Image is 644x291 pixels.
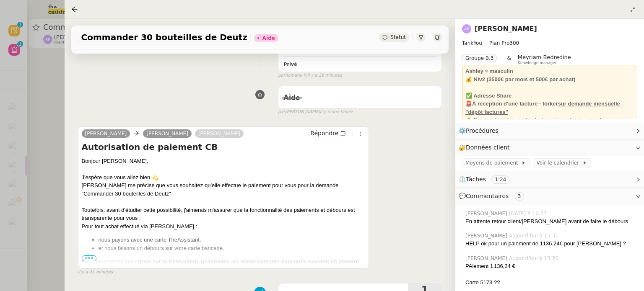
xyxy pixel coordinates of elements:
span: Aujourd’hui à 15:31 [509,232,560,239]
p: nous payons avec une carte TheAssistant, [99,236,366,244]
span: Procédures [466,127,499,134]
span: Moyens de paiement [465,159,521,167]
span: ⚙️ [459,126,502,136]
span: Aide [283,94,300,102]
a: [PERSON_NAME] [82,130,130,137]
strong: ✅ Adresse Share [465,93,512,99]
span: il y a une heure [320,108,353,116]
nz-tag: 1:24 [491,175,509,184]
span: Meyriam Bedredine [518,54,571,60]
strong: Ashley = masculin [465,68,513,74]
p: Toutefois, avant d'étudier cette possibilité, j'aimerais m'assurer que la fonctionnalité des paie... [82,206,366,222]
div: 🔐Données client [455,139,644,156]
span: [PERSON_NAME] [465,210,509,217]
span: ••• [82,255,97,261]
span: & [507,54,511,65]
strong: si non urgent [567,117,601,123]
span: ⏲️ [459,176,517,183]
span: Aujourd’hui à 15:30 [509,255,560,262]
span: il y a 26 minutes [307,72,343,79]
small: Romane V. [278,72,342,79]
nz-tag: 3 [514,192,525,201]
span: Voir le calendrier [536,159,582,167]
div: 💬Commentaires 3 [455,188,644,204]
span: Statut [390,34,406,40]
p: Pour tout achat effectué via [PERSON_NAME] : [82,222,366,231]
b: Privé [283,62,297,67]
a: [PERSON_NAME] [143,130,192,137]
a: [PERSON_NAME] [475,25,537,33]
strong: frais sur la transaction, néanmoins les établissements bancaires peuvent en prendre [140,258,359,265]
button: Répondre [307,129,349,138]
div: En attente retour client/[PERSON_NAME] avant de faire le débours [465,217,637,226]
small: [PERSON_NAME] [278,108,353,116]
strong: relances [502,117,525,123]
u: sur demande mensuelle "dépôt factures" [465,100,620,115]
span: Commentaires [466,193,509,199]
div: Carte 5173 ?? [465,278,637,287]
span: Tâches [466,176,486,183]
img: svg [462,24,471,33]
div: PAiement 1 136,24 € [465,262,637,270]
p: [PERSON_NAME] me précise que vous souhaitez qu'elle effectue le paiement pour vous pour la demand... [82,181,366,198]
div: ⚠️ Espacer les de plusieurs jours [465,116,634,124]
span: 300 [509,40,519,46]
p: J'espère que vous allez bien 💫 [82,173,366,182]
span: [PERSON_NAME] [465,232,509,239]
a: [PERSON_NAME] [195,130,244,137]
span: Commander 30 bouteilles de Deutz [81,33,247,41]
span: il y a 41 minutes [78,269,113,276]
nz-tag: Groupe B.3 [462,54,497,62]
span: Données client [466,144,510,151]
p: Bonjour [PERSON_NAME], [82,157,366,165]
span: TankYou [462,40,482,46]
span: par [278,72,285,79]
p: et nous faisons un débours sur votre carte bancaire. [99,244,366,252]
h4: Autorisation de paiement CB [82,141,366,153]
span: 💬 [459,193,527,199]
strong: 🚨À réception d'une facture - forker [465,100,620,115]
div: ⏲️Tâches 1:24 [455,171,644,188]
span: Plan Pro [489,40,509,46]
span: par [278,108,285,116]
span: [PERSON_NAME] [465,255,509,262]
span: [DATE] à 16:27 [509,210,548,217]
p: 👉 Vous trouverez plus de détails [82,266,366,274]
div: Aide [262,36,275,41]
div: HELP ok pour un paiement de 1136.24€ pour [PERSON_NAME] ? [465,239,637,248]
app-user-label: Knowledge manager [518,54,571,65]
p: Nous ne prenons aucun . [82,258,366,266]
span: Knowledge manager [518,61,557,65]
span: 🔐 [459,143,513,152]
div: ⚙️Procédures [455,123,644,139]
span: Répondre [310,129,338,137]
strong: 💰 Niv2 (3500€ par mois et 500€ par achat) [465,76,575,82]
